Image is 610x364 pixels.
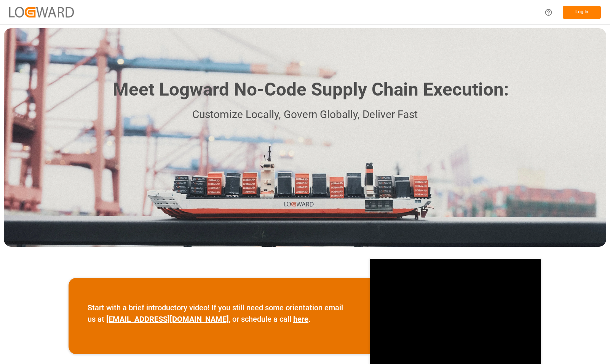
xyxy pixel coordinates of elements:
img: Logward_new_orange.png [9,7,74,17]
p: Customize Locally, Govern Globally, Deliver Fast [101,106,509,123]
button: Log In [563,6,601,19]
a: here [293,315,308,324]
p: Start with a brief introductory video! If you still need some orientation email us at , or schedu... [88,302,351,325]
a: [EMAIL_ADDRESS][DOMAIN_NAME] [106,315,229,324]
h1: Meet Logward No-Code Supply Chain Execution: [113,76,509,103]
button: Help Center [540,4,557,21]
